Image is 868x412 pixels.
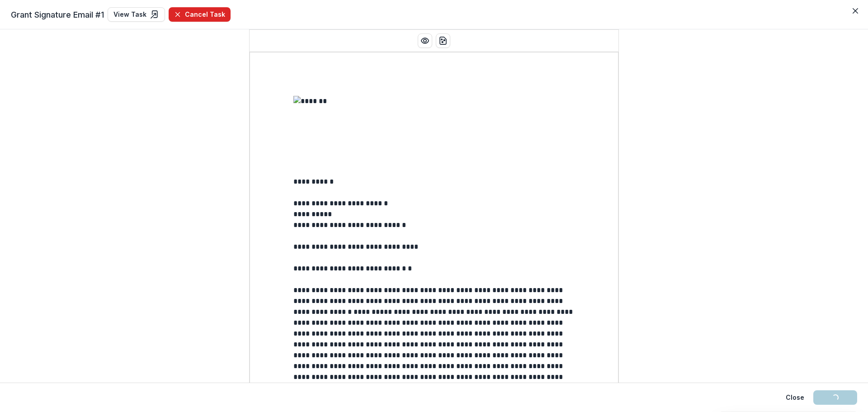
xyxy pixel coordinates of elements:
button: Preview preview-doc.pdf [418,33,432,48]
button: download-word [436,33,450,48]
button: Close [780,390,810,405]
span: Grant Signature Email #1 [11,9,104,21]
button: Cancel Task [169,7,231,22]
a: View Task [108,7,165,22]
button: Close [848,4,863,18]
